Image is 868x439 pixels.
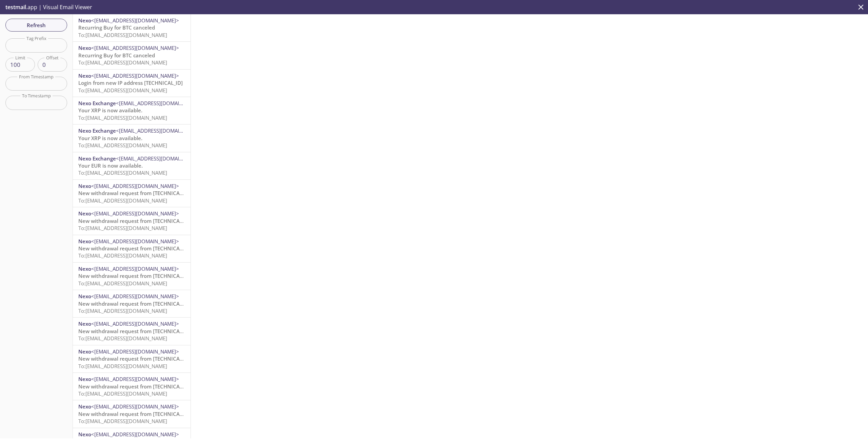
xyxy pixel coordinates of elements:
[73,400,191,427] div: Nexo<[EMAIL_ADDRESS][DOMAIN_NAME]>New withdrawal request from [TECHNICAL_ID] - (CET)To:[EMAIL_ADD...
[78,162,143,169] span: Your EUR is now available.
[11,21,62,30] span: Refresh
[73,263,191,290] div: Nexo<[EMAIL_ADDRESS][DOMAIN_NAME]>New withdrawal request from [TECHNICAL_ID] - [DATE] 08:34:22 (C...
[78,265,91,272] span: Nexo
[78,418,167,424] span: To: [EMAIL_ADDRESS][DOMAIN_NAME]
[78,280,167,287] span: To: [EMAIL_ADDRESS][DOMAIN_NAME]
[78,411,208,417] span: New withdrawal request from [TECHNICAL_ID] - (CET)
[78,169,167,176] span: To: [EMAIL_ADDRESS][DOMAIN_NAME]
[73,373,191,400] div: Nexo<[EMAIL_ADDRESS][DOMAIN_NAME]>New withdrawal request from [TECHNICAL_ID] - (CET)To:[EMAIL_ADD...
[91,431,179,438] span: <[EMAIL_ADDRESS][DOMAIN_NAME]>
[78,431,91,438] span: Nexo
[91,238,179,245] span: <[EMAIL_ADDRESS][DOMAIN_NAME]>
[78,17,91,24] span: Nexo
[91,44,179,51] span: <[EMAIL_ADDRESS][DOMAIN_NAME]>
[78,355,208,362] span: New withdrawal request from [TECHNICAL_ID] - (CET)
[73,318,191,345] div: Nexo<[EMAIL_ADDRESS][DOMAIN_NAME]>New withdrawal request from [TECHNICAL_ID] - (CET)To:[EMAIL_ADD...
[91,210,179,217] span: <[EMAIL_ADDRESS][DOMAIN_NAME]>
[91,17,179,24] span: <[EMAIL_ADDRESS][DOMAIN_NAME]>
[116,127,204,134] span: <[EMAIL_ADDRESS][DOMAIN_NAME]>
[78,238,91,245] span: Nexo
[73,125,191,152] div: Nexo Exchange<[EMAIL_ADDRESS][DOMAIN_NAME]>Your XRP is now available.To:[EMAIL_ADDRESS][DOMAIN_NAME]
[78,127,116,134] span: Nexo Exchange
[73,152,191,179] div: Nexo Exchange<[EMAIL_ADDRESS][DOMAIN_NAME]>Your EUR is now available.To:[EMAIL_ADDRESS][DOMAIN_NAME]
[78,300,208,307] span: New withdrawal request from [TECHNICAL_ID] - (CET)
[116,100,204,107] span: <[EMAIL_ADDRESS][DOMAIN_NAME]>
[91,403,179,410] span: <[EMAIL_ADDRESS][DOMAIN_NAME]>
[78,114,167,121] span: To: [EMAIL_ADDRESS][DOMAIN_NAME]
[91,320,179,327] span: <[EMAIL_ADDRESS][DOMAIN_NAME]>
[78,155,116,162] span: Nexo Exchange
[91,348,179,355] span: <[EMAIL_ADDRESS][DOMAIN_NAME]>
[78,44,91,51] span: Nexo
[73,180,191,207] div: Nexo<[EMAIL_ADDRESS][DOMAIN_NAME]>New withdrawal request from [TECHNICAL_ID] - (CET)To:[EMAIL_ADD...
[78,293,91,300] span: Nexo
[78,272,248,279] span: New withdrawal request from [TECHNICAL_ID] - [DATE] 08:34:22 (CET)
[78,245,208,252] span: New withdrawal request from [TECHNICAL_ID] - (CET)
[5,19,67,32] button: Refresh
[78,307,167,314] span: To: [EMAIL_ADDRESS][DOMAIN_NAME]
[78,390,167,397] span: To: [EMAIL_ADDRESS][DOMAIN_NAME]
[78,217,248,224] span: New withdrawal request from [TECHNICAL_ID] - [DATE] 08:34:28 (CET)
[78,376,91,382] span: Nexo
[91,183,179,189] span: <[EMAIL_ADDRESS][DOMAIN_NAME]>
[116,155,204,162] span: <[EMAIL_ADDRESS][DOMAIN_NAME]>
[78,328,208,335] span: New withdrawal request from [TECHNICAL_ID] - (CET)
[73,97,191,124] div: Nexo Exchange<[EMAIL_ADDRESS][DOMAIN_NAME]>Your XRP is now available.To:[EMAIL_ADDRESS][DOMAIN_NAME]
[78,320,91,327] span: Nexo
[78,197,167,204] span: To: [EMAIL_ADDRESS][DOMAIN_NAME]
[91,293,179,300] span: <[EMAIL_ADDRESS][DOMAIN_NAME]>
[78,32,167,38] span: To: [EMAIL_ADDRESS][DOMAIN_NAME]
[73,235,191,262] div: Nexo<[EMAIL_ADDRESS][DOMAIN_NAME]>New withdrawal request from [TECHNICAL_ID] - (CET)To:[EMAIL_ADD...
[78,87,167,94] span: To: [EMAIL_ADDRESS][DOMAIN_NAME]
[5,3,26,11] span: testmail
[78,383,208,390] span: New withdrawal request from [TECHNICAL_ID] - (CET)
[78,52,155,59] span: Recurring Buy for BTC canceled
[78,72,91,79] span: Nexo
[78,135,142,141] span: Your XRP is now available.
[78,79,183,86] span: Login from new IP address [TECHNICAL_ID]
[78,59,167,66] span: To: [EMAIL_ADDRESS][DOMAIN_NAME]
[78,183,91,189] span: Nexo
[73,290,191,317] div: Nexo<[EMAIL_ADDRESS][DOMAIN_NAME]>New withdrawal request from [TECHNICAL_ID] - (CET)To:[EMAIL_ADD...
[78,363,167,369] span: To: [EMAIL_ADDRESS][DOMAIN_NAME]
[78,348,91,355] span: Nexo
[91,265,179,272] span: <[EMAIL_ADDRESS][DOMAIN_NAME]>
[78,142,167,149] span: To: [EMAIL_ADDRESS][DOMAIN_NAME]
[73,42,191,69] div: Nexo<[EMAIL_ADDRESS][DOMAIN_NAME]>Recurring Buy for BTC canceledTo:[EMAIL_ADDRESS][DOMAIN_NAME]
[73,345,191,373] div: Nexo<[EMAIL_ADDRESS][DOMAIN_NAME]>New withdrawal request from [TECHNICAL_ID] - (CET)To:[EMAIL_ADD...
[91,72,179,79] span: <[EMAIL_ADDRESS][DOMAIN_NAME]>
[91,376,179,382] span: <[EMAIL_ADDRESS][DOMAIN_NAME]>
[78,100,116,107] span: Nexo Exchange
[78,252,167,259] span: To: [EMAIL_ADDRESS][DOMAIN_NAME]
[73,70,191,97] div: Nexo<[EMAIL_ADDRESS][DOMAIN_NAME]>Login from new IP address [TECHNICAL_ID]To:[EMAIL_ADDRESS][DOMA...
[73,14,191,41] div: Nexo<[EMAIL_ADDRESS][DOMAIN_NAME]>Recurring Buy for BTC canceledTo:[EMAIL_ADDRESS][DOMAIN_NAME]
[78,403,91,410] span: Nexo
[78,210,91,217] span: Nexo
[78,190,208,196] span: New withdrawal request from [TECHNICAL_ID] - (CET)
[78,225,167,231] span: To: [EMAIL_ADDRESS][DOMAIN_NAME]
[78,335,167,342] span: To: [EMAIL_ADDRESS][DOMAIN_NAME]
[78,107,142,114] span: Your XRP is now available.
[78,24,155,31] span: Recurring Buy for BTC canceled
[73,207,191,234] div: Nexo<[EMAIL_ADDRESS][DOMAIN_NAME]>New withdrawal request from [TECHNICAL_ID] - [DATE] 08:34:28 (C...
